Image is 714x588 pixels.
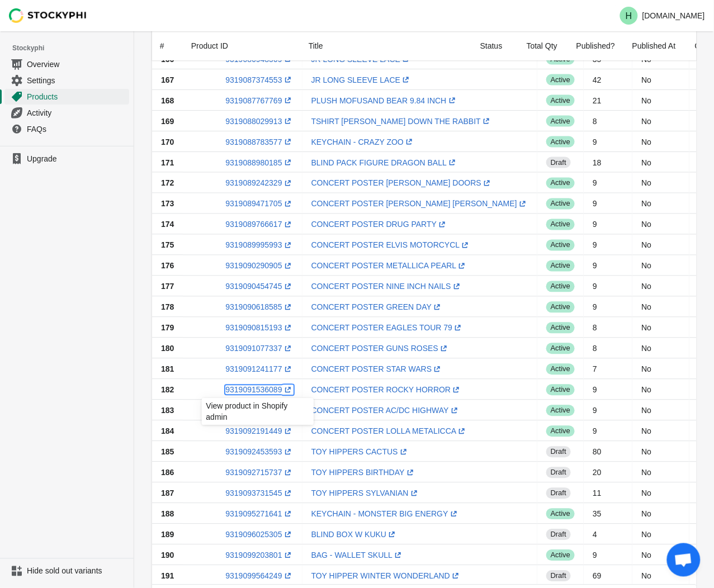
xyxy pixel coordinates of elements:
[546,240,575,251] span: active
[632,69,689,90] td: No
[546,323,575,334] span: active
[225,468,293,477] a: 9319092715737(opens a new window)
[546,364,575,375] span: active
[632,483,689,504] td: No
[632,173,689,193] td: No
[632,276,689,297] td: No
[518,31,568,60] div: Total Qty
[584,69,632,90] td: 42
[546,447,571,458] span: draft
[161,96,174,105] span: 168
[616,4,710,27] button: Avatar with initials H[DOMAIN_NAME]
[584,338,632,359] td: 8
[546,529,571,540] span: draft
[584,504,632,524] td: 35
[225,241,293,250] a: 9319089995993(opens a new window)
[161,220,174,229] span: 174
[27,566,127,577] span: Hide sold out variants
[161,468,174,477] span: 186
[161,510,174,519] span: 188
[626,11,632,21] text: H
[584,545,632,566] td: 9
[311,510,460,519] a: KEYCHAIN - MONSTER BIG ENERGY(opens a new window)
[225,448,293,457] a: 9319092453593(opens a new window)
[27,75,127,86] span: Settings
[225,220,293,229] a: 9319089766617(opens a new window)
[12,42,134,54] span: Stockyphi
[632,400,689,421] td: No
[311,75,412,84] a: JR LONG SLEEVE LACE(opens a new window)
[161,489,174,498] span: 187
[311,96,458,105] a: PLUSH MOFUSAND BEAR 9.84 INCH(opens a new window)
[584,462,632,483] td: 20
[161,117,174,126] span: 169
[161,551,174,560] span: 190
[27,91,127,102] span: Products
[584,276,632,297] td: 9
[632,90,689,111] td: No
[632,111,689,131] td: No
[311,365,443,374] a: CONCERT POSTER STAR WARS(opens a new window)
[311,282,462,291] a: CONCERT POSTER NINE INCH NAILS(opens a new window)
[225,137,293,146] a: 9319088783577(opens a new window)
[225,344,293,353] a: 9319091077337(opens a new window)
[311,551,404,560] a: BAG - WALLET SKULL(opens a new window)
[546,260,575,272] span: active
[632,462,689,483] td: No
[161,75,174,84] span: 167
[161,282,174,291] span: 177
[623,31,686,60] div: Published At
[300,31,471,60] div: Title
[311,427,468,436] a: CONCERT POSTER LOLLA METALICCA(opens a new window)
[4,121,129,137] a: FAQs
[225,427,293,436] a: 9319092191449(opens a new window)
[311,220,448,229] a: CONCERT POSTER DRUG PARTY(opens a new window)
[161,344,174,353] span: 180
[161,158,174,167] span: 171
[225,510,293,519] a: 9319095271641(opens a new window)
[546,405,575,416] span: active
[311,303,443,312] a: CONCERT POSTER GREEN DAY(opens a new window)
[584,400,632,421] td: 9
[546,571,571,582] span: draft
[584,193,632,214] td: 9
[311,530,398,539] a: BLIND BOX W KUKU(opens a new window)
[584,566,632,586] td: 69
[546,116,575,127] span: active
[546,385,575,396] span: active
[225,530,293,539] a: 9319096025305(opens a new window)
[311,200,528,208] a: CONCERT POSTER [PERSON_NAME] [PERSON_NAME](opens a new window)
[311,262,468,271] a: CONCERT POSTER METALLICA PEARL(opens a new window)
[632,152,689,173] td: No
[161,179,174,188] span: 172
[161,386,174,395] span: 182
[584,421,632,442] td: 9
[546,281,575,292] span: active
[632,504,689,524] td: No
[546,219,575,230] span: active
[225,303,293,312] a: 9319090618585(opens a new window)
[546,74,575,86] span: active
[311,137,415,146] a: KEYCHAIN - CRAZY ZOO(opens a new window)
[4,151,129,167] a: Upgrade
[584,111,632,131] td: 8
[632,524,689,545] td: No
[632,317,689,338] td: No
[632,193,689,214] td: No
[4,563,129,579] a: Hide sold out variants
[311,386,462,395] a: CONCERT POSTER ROCKY HORROR(opens a new window)
[584,255,632,276] td: 9
[225,117,293,126] a: 9319088029913(opens a new window)
[632,131,689,152] td: No
[584,214,632,235] td: 9
[161,365,174,374] span: 181
[311,406,460,415] a: CONCERT POSTER AC/DC HIGHWAY(opens a new window)
[632,359,689,380] td: No
[584,297,632,317] td: 9
[225,365,293,374] a: 9319091241177(opens a new window)
[584,380,632,400] td: 9
[546,178,575,189] span: active
[225,324,293,333] a: 9319090815193(opens a new window)
[4,88,129,105] a: Products
[311,324,464,333] a: CONCERT POSTER EAGLES TOUR 79(opens a new window)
